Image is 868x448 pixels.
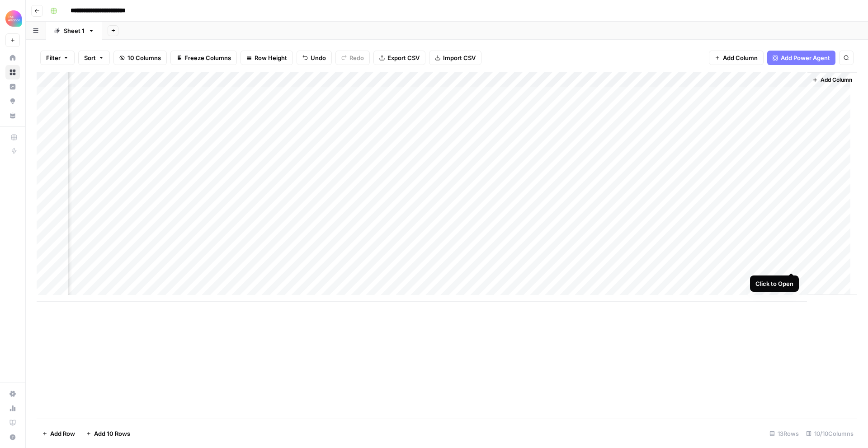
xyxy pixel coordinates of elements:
[5,79,20,94] a: Insights
[755,279,793,288] div: Click to Open
[78,51,110,65] button: Sort
[802,426,857,441] div: 10/10 Columns
[349,53,364,62] span: Redo
[255,53,287,62] span: Row Height
[5,51,20,65] a: Home
[429,51,481,65] button: Import CSV
[809,74,856,86] button: Add Column
[127,53,161,62] span: 10 Columns
[37,426,80,441] button: Add Row
[64,26,85,35] div: Sheet 1
[387,53,420,62] span: Export CSV
[767,51,835,65] button: Add Power Agent
[5,415,20,430] a: Learning Hub
[335,51,370,65] button: Redo
[5,430,20,444] button: Help + Support
[443,53,476,62] span: Import CSV
[184,53,231,62] span: Freeze Columns
[766,426,802,441] div: 13 Rows
[5,10,22,27] img: Alliance Logo
[5,7,20,30] button: Workspace: Alliance
[311,53,326,62] span: Undo
[50,429,75,438] span: Add Row
[40,51,75,65] button: Filter
[5,401,20,415] a: Usage
[46,22,102,40] a: Sheet 1
[241,51,293,65] button: Row Height
[5,108,20,123] a: Your Data
[84,53,96,62] span: Sort
[781,53,830,62] span: Add Power Agent
[373,51,425,65] button: Export CSV
[709,51,764,65] button: Add Column
[821,76,852,84] span: Add Column
[46,53,61,62] span: Filter
[5,387,20,401] a: Settings
[113,51,167,65] button: 10 Columns
[5,65,20,79] a: Browse
[80,426,136,441] button: Add 10 Rows
[94,429,130,438] span: Add 10 Rows
[5,94,20,108] a: Opportunities
[723,53,758,62] span: Add Column
[297,51,332,65] button: Undo
[170,51,237,65] button: Freeze Columns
